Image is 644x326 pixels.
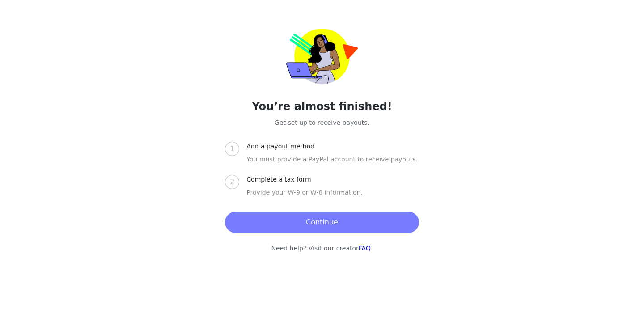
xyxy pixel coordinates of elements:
[177,98,467,114] h2: You’re almost finished!
[246,175,318,184] div: Complete a tax form
[246,142,322,151] div: Add a payout method
[246,188,419,208] div: Provide your W-9 or W-8 information.
[230,144,234,153] span: 1
[286,29,358,84] img: trolley-payout-onboarding.png
[359,245,371,252] a: FAQ
[177,118,467,127] p: Get set up to receive payouts.
[225,212,419,233] button: Continue
[246,155,419,175] div: You must provide a PayPal account to receive payouts.
[230,178,234,186] span: 2
[177,244,467,253] p: Need help? Visit our creator .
